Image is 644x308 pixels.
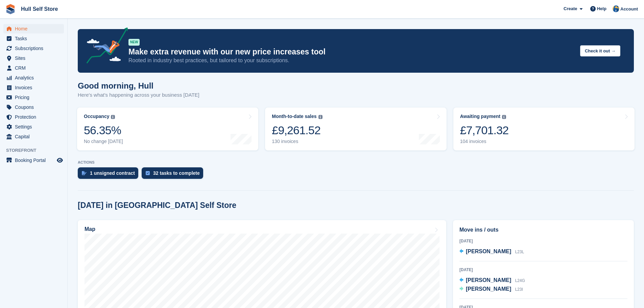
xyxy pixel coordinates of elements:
[3,73,64,82] a: menu
[78,91,199,99] p: Here's what's happening across your business [DATE]
[15,34,55,43] span: Tasks
[580,45,620,56] button: Check it out →
[15,53,55,63] span: Sites
[459,267,627,273] div: [DATE]
[459,247,524,256] a: [PERSON_NAME] L23L
[15,93,55,102] span: Pricing
[466,277,511,283] span: [PERSON_NAME]
[15,122,55,132] span: Settings
[15,63,55,73] span: CRM
[3,24,64,33] a: menu
[90,170,135,176] div: 1 unsigned contract
[3,83,64,92] a: menu
[142,167,207,182] a: 32 tasks to complete
[3,44,64,53] a: menu
[459,238,627,244] div: [DATE]
[78,81,199,90] h1: Good morning, Hull
[153,170,200,176] div: 32 tasks to complete
[128,39,140,46] div: NEW
[3,53,64,63] a: menu
[3,93,64,102] a: menu
[597,5,606,12] span: Help
[3,156,64,165] a: menu
[82,171,87,175] img: contract_signature_icon-13c848040528278c33f63329250d36e43548de30e8caae1d1a13099fd9432cc5.svg
[265,108,446,150] a: Month-to-date sales £9,261.52 130 invoices
[453,108,635,150] a: Awaiting payment £7,701.32 104 invoices
[6,147,67,154] span: Storefront
[56,156,64,164] a: Preview store
[111,115,115,119] img: icon-info-grey-7440780725fd019a000dd9b08b2336e03edf1995a4989e88bcd33f0948082b44.svg
[459,285,523,294] a: [PERSON_NAME] L23I
[272,114,316,119] div: Month-to-date sales
[466,248,511,254] span: [PERSON_NAME]
[84,139,123,144] div: No change [DATE]
[15,83,55,92] span: Invoices
[3,132,64,141] a: menu
[15,112,55,122] span: Protection
[3,34,64,43] a: menu
[18,3,61,15] a: Hull Self Store
[318,115,323,119] img: icon-info-grey-7440780725fd019a000dd9b08b2336e03edf1995a4989e88bcd33f0948082b44.svg
[85,226,95,232] h2: Map
[460,114,501,119] div: Awaiting payment
[460,123,509,137] div: £7,701.32
[84,123,123,137] div: 56.35%
[502,115,506,119] img: icon-info-grey-7440780725fd019a000dd9b08b2336e03edf1995a4989e88bcd33f0948082b44.svg
[78,167,142,182] a: 1 unsigned contract
[3,122,64,132] a: menu
[81,27,128,66] img: price-adjustments-announcement-icon-8257ccfd72463d97f412b2fc003d46551f7dbcb40ab6d574587a9cd5c0d94...
[15,156,55,165] span: Booking Portal
[272,123,322,137] div: £9,261.52
[515,287,523,292] span: L23I
[77,108,258,150] a: Occupancy 56.35% No change [DATE]
[564,5,577,12] span: Create
[78,201,236,210] h2: [DATE] in [GEOGRAPHIC_DATA] Self Store
[460,139,509,144] div: 104 invoices
[459,226,627,234] h2: Move ins / outs
[146,171,150,175] img: task-75834270c22a3079a89374b754ae025e5fb1db73e45f91037f5363f120a921f8.svg
[515,278,525,283] span: L24G
[515,250,524,254] span: L23L
[15,73,55,82] span: Analytics
[466,286,511,292] span: [PERSON_NAME]
[613,5,619,12] img: Hull Self Store
[5,4,16,14] img: stora-icon-8386f47178a22dfd0bd8f6a31ec36ba5ce8667c1dd55bd0f319d3a0aa187defe.svg
[15,132,55,141] span: Capital
[128,47,575,57] p: Make extra revenue with our new price increases tool
[3,112,64,122] a: menu
[620,6,638,13] span: Account
[15,24,55,33] span: Home
[272,139,322,144] div: 130 invoices
[128,57,575,64] p: Rooted in industry best practices, but tailored to your subscriptions.
[459,276,525,285] a: [PERSON_NAME] L24G
[3,63,64,73] a: menu
[84,114,109,119] div: Occupancy
[15,102,55,112] span: Coupons
[15,44,55,53] span: Subscriptions
[78,160,634,165] p: ACTIONS
[3,102,64,112] a: menu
